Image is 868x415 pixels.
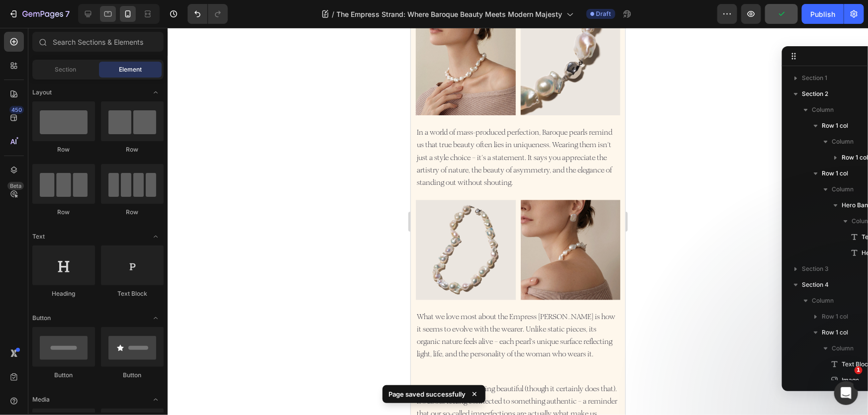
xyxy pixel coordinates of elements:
[188,4,228,24] div: Undo/Redo
[6,283,208,333] p: What we love most about the Empress [PERSON_NAME] is how it seems to evolve with the wearer. Unli...
[148,310,164,326] span: Toggle open
[7,182,24,190] div: Beta
[148,392,164,408] span: Toggle open
[110,172,210,272] img: gempages_543086910759765238-435d0d3b-d647-4985-b1ab-b50e19f8f291.jpg
[802,89,828,99] span: Section 2
[834,381,858,405] iframe: Intercom live chat
[9,106,24,114] div: 450
[101,208,164,217] div: Row
[101,289,164,298] div: Text Block
[832,184,854,194] span: Column
[101,371,164,380] div: Button
[810,9,835,19] div: Publish
[802,73,827,83] span: Section 1
[812,296,834,306] span: Column
[119,65,142,74] span: Element
[32,289,95,298] div: Heading
[388,389,466,399] p: Page saved successfully
[822,312,848,322] span: Row 1 col
[65,8,70,20] p: 7
[802,264,829,274] span: Section 3
[32,32,164,52] input: Search Sections & Elements
[148,84,164,100] span: Toggle open
[32,88,52,97] span: Layout
[32,371,95,380] div: Button
[32,232,45,241] span: Text
[5,172,105,272] img: gempages_543086910759765238-426a9744-d2e2-4248-969d-2d7c82dfc094.jpg
[32,208,95,217] div: Row
[855,366,863,374] span: 1
[822,121,848,131] span: Row 1 col
[842,153,868,163] span: Row 1 col
[6,98,208,161] p: In a world of mass-produced perfection, Baroque pearls remind us that true beauty often lies in u...
[832,343,854,353] span: Column
[337,9,563,19] span: The Empress Strand: Where Baroque Beauty Meets Modern Majesty
[832,137,854,147] span: Column
[812,105,834,115] span: Column
[55,65,77,74] span: Section
[332,9,335,19] span: /
[4,4,74,24] button: 7
[802,280,829,290] span: Section 4
[32,145,95,154] div: Row
[411,28,625,415] iframe: Design area
[6,355,208,405] p: It’s not just about looking beautiful (though it certainly does that). It’s about feeling connect...
[822,168,848,178] span: Row 1 col
[32,395,50,404] span: Media
[148,229,164,245] span: Toggle open
[101,145,164,154] div: Row
[802,4,844,24] button: Publish
[32,314,51,323] span: Button
[822,328,848,337] span: Row 1 col
[842,375,859,385] span: Image
[596,9,611,18] span: Draft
